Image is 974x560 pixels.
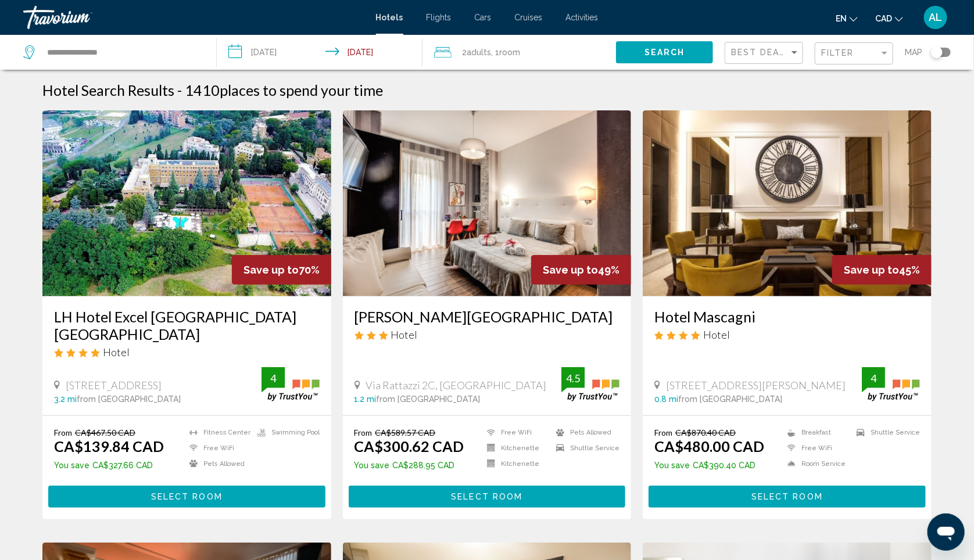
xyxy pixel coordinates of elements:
span: Map [905,44,922,60]
button: Select Room [349,486,626,507]
div: 4 star Hotel [654,328,920,341]
li: Fitness Center [184,428,252,437]
span: You save [54,461,89,470]
span: From [354,428,373,437]
a: Activities [566,13,599,22]
div: 4 [862,371,885,385]
a: LH Hotel Excel [GEOGRAPHIC_DATA] [GEOGRAPHIC_DATA] [54,308,320,343]
img: Hotel image [343,110,632,296]
li: Free WiFi [782,443,851,453]
li: Room Service [782,459,851,469]
button: Change currency [875,10,903,27]
a: Select Room [48,489,325,501]
div: 70% [232,255,331,285]
ins: CA$139.84 CAD [54,437,164,455]
button: Check-in date: Oct 25, 2025 Check-out date: Oct 26, 2025 [217,35,422,70]
span: [STREET_ADDRESS][PERSON_NAME] [666,379,846,392]
li: Swimming Pool [252,428,320,437]
a: Select Room [649,489,926,501]
span: from [GEOGRAPHIC_DATA] [377,394,481,404]
button: Travelers: 2 adults, 0 children [422,35,616,70]
span: Search [644,48,685,58]
a: Cars [475,13,492,22]
span: Select Room [751,493,823,502]
li: Kitchenette [481,459,550,469]
li: Free WiFi [481,428,550,437]
a: Travorium [23,6,364,29]
span: From [654,428,672,437]
iframe: Button to launch messaging window [928,514,965,551]
div: 45% [832,255,932,285]
a: Cruises [515,13,543,22]
span: from [GEOGRAPHIC_DATA] [678,394,782,404]
img: Hotel image [643,110,932,296]
span: Hotel [391,328,418,341]
ins: CA$300.62 CAD [354,437,464,455]
span: 3.2 mi [54,394,77,404]
p: CA$327.66 CAD [54,461,164,470]
span: Via Rattazzi 2C, [GEOGRAPHIC_DATA] [366,379,547,392]
span: Hotel [703,328,730,341]
button: User Menu [921,5,951,30]
li: Pets Allowed [184,459,252,469]
span: You save [654,461,690,470]
button: Select Room [48,486,325,507]
button: Change language [836,10,858,27]
span: Best Deals [731,48,792,57]
li: Shuttle Service [851,428,920,437]
span: AL [929,12,943,23]
p: CA$288.95 CAD [354,461,464,470]
span: from [GEOGRAPHIC_DATA] [77,394,181,404]
span: [STREET_ADDRESS] [66,379,162,392]
span: Select Room [451,493,522,502]
span: - [177,81,182,99]
span: Save up to [844,264,899,276]
div: 49% [531,255,631,285]
li: Kitchenette [481,443,550,453]
img: trustyou-badge.svg [862,367,920,401]
h2: 1410 [185,81,383,99]
li: Free WiFi [184,443,252,453]
img: trustyou-badge.svg [561,367,620,401]
span: Adults [467,48,491,57]
a: Hotel Mascagni [654,308,920,325]
mat-select: Sort by [731,48,800,58]
span: Save up to [543,264,598,276]
li: Pets Allowed [550,428,620,437]
del: CA$467.50 CAD [75,428,135,437]
p: CA$390.40 CAD [654,461,764,470]
del: CA$870.40 CAD [675,428,736,437]
a: Flights [427,13,452,22]
button: Filter [815,42,893,66]
span: Save up to [243,264,299,276]
button: Select Room [649,486,926,507]
del: CA$589.57 CAD [375,428,436,437]
span: 0.8 mi [654,394,678,404]
span: 1.2 mi [354,394,377,404]
a: Hotels [376,13,403,22]
button: Search [616,41,713,63]
img: trustyou-badge.svg [262,367,320,401]
span: Hotel [103,346,130,358]
span: 2 [462,44,491,60]
div: 4 star Hotel [54,346,320,358]
ins: CA$480.00 CAD [654,437,764,455]
a: Select Room [349,489,626,501]
span: places to spend your time [220,81,383,99]
a: [PERSON_NAME][GEOGRAPHIC_DATA] [354,308,620,325]
div: 3 star Hotel [354,328,620,341]
li: Breakfast [782,428,851,437]
span: From [54,428,72,437]
a: Hotel image [42,110,331,296]
span: Room [499,48,520,57]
